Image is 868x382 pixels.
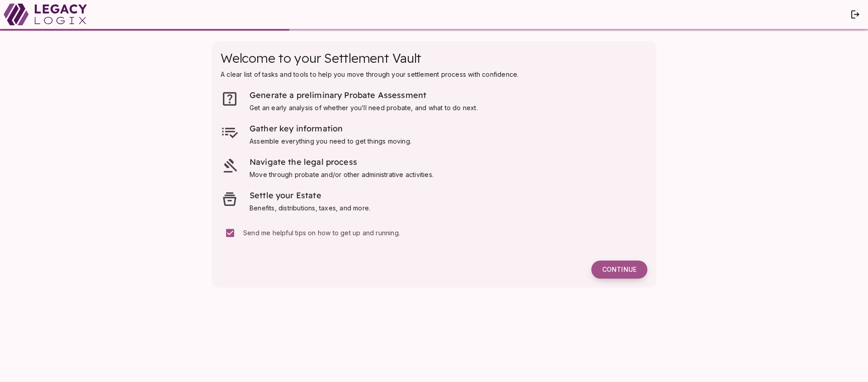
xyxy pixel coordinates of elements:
span: Get an early analysis of whether you’ll need probate, and what to do next. [250,104,478,112]
span: Gather key information [250,123,343,134]
span: Settle your Estate [250,190,321,200]
span: Send me helpful tips on how to get up and running. [243,229,400,237]
span: Navigate the legal process [250,157,357,167]
span: Generate a preliminary Probate Assessment [250,90,426,100]
span: Continue [602,266,637,274]
span: Assemble everything you need to get things moving. [250,137,411,145]
span: A clear list of tasks and tools to help you move through your settlement process with confidence. [221,70,519,78]
span: Move through probate and/or other administrative activities. [250,171,434,178]
span: Benefits, distributions, taxes, and more. [250,204,370,212]
span: Welcome to your Settlement Vault [221,50,421,66]
button: Continue [591,261,647,279]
